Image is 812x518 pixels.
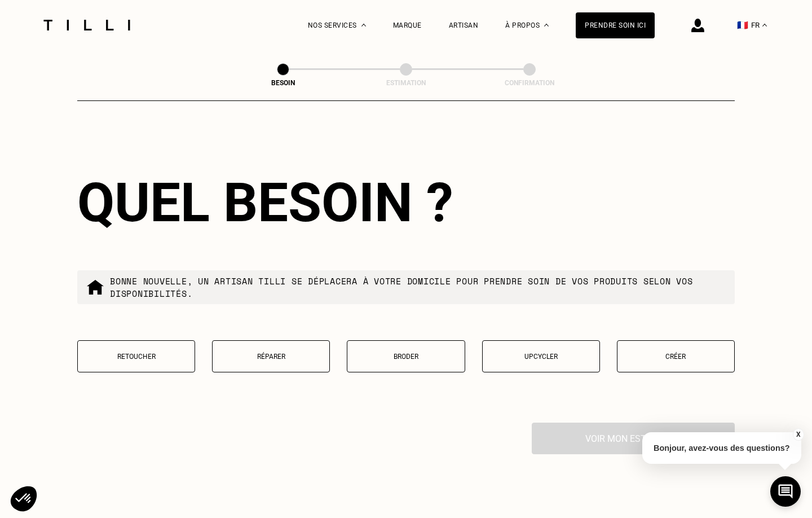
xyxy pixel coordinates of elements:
img: commande à domicile [86,278,104,296]
div: Quel besoin ? [77,171,735,234]
button: X [792,428,804,441]
a: Marque [393,21,422,29]
p: Bonjour, avez-vous des questions? [642,432,801,464]
img: menu déroulant [762,24,767,27]
p: Créer [623,353,729,361]
img: Logo du service de couturière Tilli [39,20,134,30]
button: Upcycler [482,340,600,372]
div: Estimation [350,79,462,87]
p: Retoucher [83,353,189,361]
p: Broder [353,353,458,361]
p: Bonne nouvelle, un artisan tilli se déplacera à votre domicile pour prendre soin de vos produits ... [110,275,726,300]
a: Artisan [449,21,479,29]
div: Besoin [227,79,339,87]
button: Créer [617,340,735,372]
p: Réparer [218,353,324,361]
a: Prendre soin ici [576,12,655,38]
img: Menu déroulant [361,24,366,27]
button: Broder [347,340,465,372]
img: Menu déroulant à propos [544,24,549,27]
div: Confirmation [473,79,586,87]
span: 🇫🇷 [737,20,748,30]
img: icône connexion [691,19,704,32]
button: Réparer [212,340,330,372]
p: Upcycler [488,353,594,361]
button: Retoucher [77,340,195,372]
